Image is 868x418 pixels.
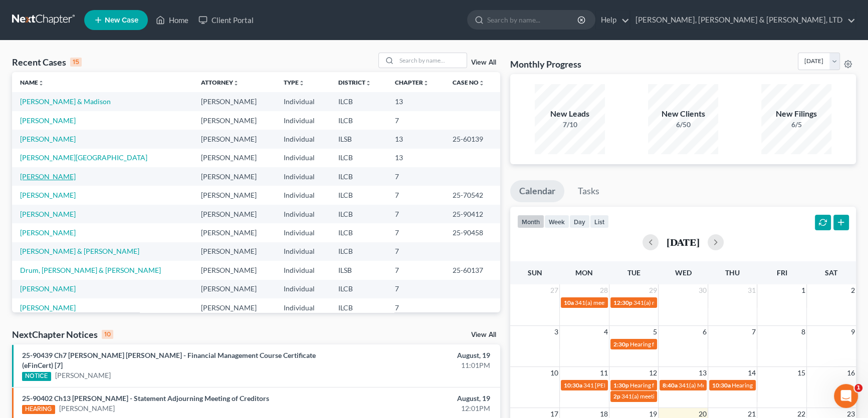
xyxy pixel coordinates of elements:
a: [PERSON_NAME] [55,370,111,380]
td: [PERSON_NAME] [193,92,276,111]
span: 1 [800,284,806,296]
a: View All [471,331,496,338]
td: 7 [387,280,445,298]
a: Attorneyunfold_more [201,79,239,86]
span: Hearing for [PERSON_NAME] & [PERSON_NAME] [630,340,761,348]
span: 341(a) meeting for [PERSON_NAME] [621,392,718,400]
div: New Clients [648,108,718,120]
span: Sun [528,268,542,277]
span: 341(a) Meeting for [PERSON_NAME] & [PERSON_NAME] [679,381,829,389]
td: 25-90458 [445,223,500,242]
span: 10 [549,367,559,379]
td: Individual [276,130,330,148]
a: [PERSON_NAME][GEOGRAPHIC_DATA] [20,153,147,162]
td: 7 [387,111,445,130]
td: ILCB [330,149,387,167]
td: Individual [276,167,330,186]
td: Individual [276,186,330,204]
td: Individual [276,261,330,279]
div: 7/10 [535,120,605,130]
td: 25-70542 [445,186,500,204]
a: Districtunfold_more [338,79,371,86]
a: Case Nounfold_more [453,79,485,86]
td: [PERSON_NAME] [193,280,276,298]
td: [PERSON_NAME] [193,130,276,148]
span: 10:30a [712,381,731,389]
span: Mon [575,268,593,277]
a: [PERSON_NAME] [20,135,76,143]
div: 15 [70,58,82,67]
a: Client Portal [193,11,259,29]
iframe: Intercom live chat [834,384,858,408]
td: Individual [276,149,330,167]
i: unfold_more [479,80,485,86]
td: 7 [387,242,445,261]
a: [PERSON_NAME] [20,116,76,125]
div: New Leads [535,108,605,120]
h2: [DATE] [667,237,700,247]
td: ILSB [330,261,387,279]
i: unfold_more [38,80,44,86]
button: month [517,215,544,228]
a: Nameunfold_more [20,79,44,86]
td: 13 [387,92,445,111]
h3: Monthly Progress [510,58,581,70]
td: [PERSON_NAME] [193,242,276,261]
a: [PERSON_NAME] [20,191,76,199]
a: 25-90439 Ch7 [PERSON_NAME] [PERSON_NAME] - Financial Management Course Certificate (eFinCert) [7] [22,351,316,369]
td: 7 [387,261,445,279]
span: 1 [854,384,862,392]
span: 2p [613,392,620,400]
span: Hearing for [PERSON_NAME] & [PERSON_NAME] [630,381,761,389]
td: 13 [387,130,445,148]
span: 15 [796,367,806,379]
td: [PERSON_NAME] [193,223,276,242]
td: [PERSON_NAME] [193,298,276,317]
a: [PERSON_NAME] [20,303,76,312]
input: Search by name... [487,11,579,29]
td: [PERSON_NAME] [193,111,276,130]
td: ILCB [330,186,387,204]
a: [PERSON_NAME] [20,228,76,237]
div: 10 [102,330,113,339]
td: Individual [276,205,330,223]
td: 7 [387,205,445,223]
span: 2 [850,284,856,296]
a: Typeunfold_more [284,79,305,86]
a: Help [596,11,629,29]
span: 6 [702,326,708,338]
a: Drum, [PERSON_NAME] & [PERSON_NAME] [20,266,161,274]
td: Individual [276,280,330,298]
a: [PERSON_NAME] [20,210,76,218]
td: ILCB [330,280,387,298]
td: [PERSON_NAME] [193,205,276,223]
div: 6/5 [761,120,831,130]
button: list [590,215,609,228]
td: 25-60139 [445,130,500,148]
td: 7 [387,223,445,242]
i: unfold_more [365,80,371,86]
a: Chapterunfold_more [395,79,429,86]
button: day [569,215,590,228]
td: ILCB [330,92,387,111]
div: New Filings [761,108,831,120]
span: 1:30p [613,381,629,389]
div: 12:01PM [341,403,490,413]
i: unfold_more [299,80,305,86]
span: 10:30a [564,381,582,389]
span: Hearing for [PERSON_NAME] & [PERSON_NAME] [732,381,863,389]
span: 8 [800,326,806,338]
td: ILCB [330,205,387,223]
span: 7 [751,326,757,338]
div: NextChapter Notices [12,328,113,340]
td: Individual [276,298,330,317]
span: 10a [564,299,574,306]
td: ILCB [330,298,387,317]
td: ILCB [330,167,387,186]
a: View All [471,59,496,66]
span: 8:40a [663,381,678,389]
td: 7 [387,167,445,186]
span: 27 [549,284,559,296]
span: Thu [725,268,740,277]
a: [PERSON_NAME] [20,172,76,181]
